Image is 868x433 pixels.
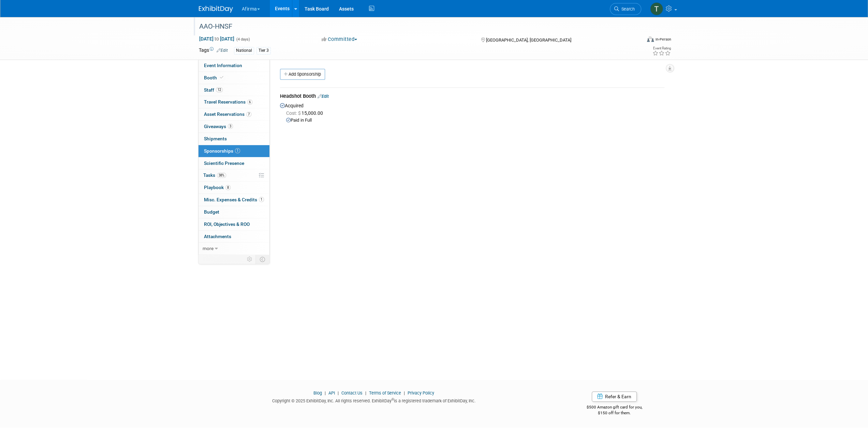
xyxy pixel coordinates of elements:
[198,108,269,120] a: Asset Reservations7
[256,47,271,54] div: Tier 3
[235,148,240,153] span: 1
[647,36,654,42] img: Format-Inperson.png
[198,206,269,218] a: Budget
[198,60,269,72] a: Event Information
[286,110,326,116] span: 15,000.00
[204,124,233,129] span: Giveaways
[217,173,226,178] span: 38%
[280,93,664,101] div: Headshot Booth
[601,35,671,46] div: Event Format
[216,87,223,92] span: 12
[198,121,269,133] a: Giveaways3
[198,157,269,169] a: Scientific Presence
[336,390,340,396] span: |
[313,390,322,396] a: Blog
[341,390,363,396] a: Contact Us
[199,36,235,42] span: [DATE] [DATE]
[198,72,269,84] a: Booth
[225,185,231,190] span: 8
[204,75,225,80] span: Booth
[318,94,329,99] a: Edit
[619,6,635,12] span: Search
[203,246,214,251] span: more
[204,63,242,68] span: Event Information
[486,37,571,43] span: [GEOGRAPHIC_DATA], [GEOGRAPHIC_DATA]
[220,76,223,79] i: Booth reservation complete
[402,390,407,396] span: |
[204,209,219,215] span: Budget
[198,243,269,254] a: more
[286,110,301,116] span: Cost: $
[197,20,631,33] div: AAO-HNSF
[204,160,244,166] span: Scientific Presence
[610,3,641,15] a: Search
[246,112,251,117] span: 7
[323,390,327,396] span: |
[204,99,252,105] span: Travel Reservations
[217,48,228,53] a: Edit
[236,37,250,42] span: (4 days)
[328,390,335,396] a: API
[199,47,228,55] td: Tags
[198,133,269,145] a: Shipments
[247,99,252,105] span: 6
[198,182,269,194] a: Playbook8
[259,197,264,202] span: 1
[198,169,269,181] a: Tasks38%
[319,36,360,43] button: Committed
[204,185,231,190] span: Playbook
[280,69,325,80] a: Add Sponsorship
[214,36,220,42] span: to
[369,390,401,396] a: Terms of Service
[244,255,256,264] td: Personalize Event Tab Strip
[198,194,269,206] a: Misc. Expenses & Credits1
[198,145,269,157] a: Sponsorships1
[652,47,671,50] div: Event Rating
[199,6,233,13] img: ExhibitDay
[559,410,670,416] div: $150 off for them.
[204,136,227,141] span: Shipments
[198,96,269,108] a: Travel Reservations6
[204,234,231,239] span: Attachments
[198,231,269,243] a: Attachments
[280,101,664,124] div: Acquired
[364,390,368,396] span: |
[592,391,637,402] a: Refer & Earn
[203,172,226,178] span: Tasks
[204,87,223,93] span: Staff
[198,84,269,96] a: Staff12
[199,396,549,404] div: Copyright © 2025 ExhibitDay, Inc. All rights reserved. ExhibitDay is a registered trademark of Ex...
[204,111,251,117] span: Asset Reservations
[198,218,269,230] a: ROI, Objectives & ROO
[204,148,240,154] span: Sponsorships
[286,117,664,124] div: Paid in Full
[655,37,671,42] div: In-Person
[255,255,269,264] td: Toggle Event Tabs
[408,390,434,396] a: Privacy Policy
[204,197,264,202] span: Misc. Expenses & Credits
[204,221,250,227] span: ROI, Objectives & ROO
[392,398,394,401] sup: ®
[234,47,254,54] div: National
[650,2,663,15] img: Taylor Sebesta
[559,400,670,416] div: $500 Amazon gift card for you,
[228,124,233,129] span: 3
